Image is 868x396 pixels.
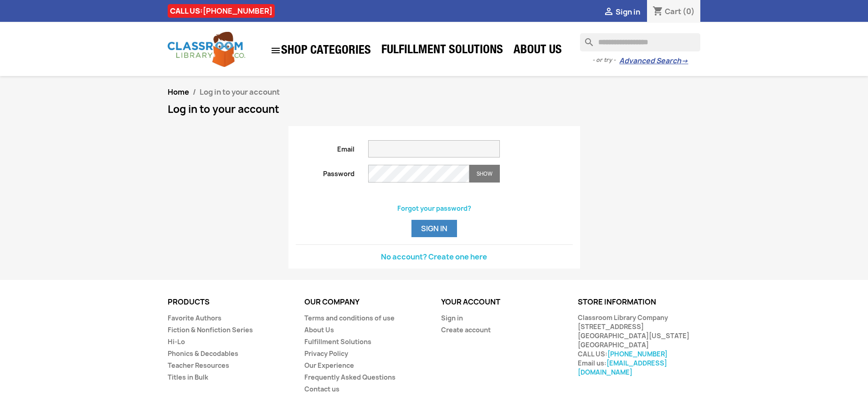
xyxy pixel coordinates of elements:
i: search [580,33,591,44]
a: Fiction & Nonfiction Series [168,325,253,334]
span: → [681,56,688,66]
a: About Us [509,42,566,60]
a: Fulfillment Solutions [304,337,371,346]
a: Your account [441,297,500,307]
p: Store information [578,298,701,306]
span: Log in to your account [200,87,280,97]
h1: Log in to your account [168,104,701,115]
i: shopping_cart [652,6,663,17]
label: Password [289,165,362,178]
p: Products [168,298,291,306]
div: Classroom Library Company [STREET_ADDRESS] [GEOGRAPHIC_DATA][US_STATE] [GEOGRAPHIC_DATA] CALL US:... [578,313,701,377]
i:  [270,45,281,56]
img: Classroom Library Company [168,32,245,67]
span: Cart [665,6,681,16]
a: Titles in Bulk [168,373,208,381]
a: Favorite Authors [168,314,221,322]
a: [PHONE_NUMBER] [203,6,272,16]
a: Fulfillment Solutions [377,42,508,60]
a: Terms and conditions of use [304,314,395,322]
a: Home [168,87,189,97]
a: Frequently Asked Questions [304,373,395,381]
a: Teacher Resources [168,361,229,370]
i:  [603,7,614,18]
a: Forgot your password? [397,204,471,213]
a: SHOP CATEGORIES [266,41,375,61]
button: Show [469,165,500,183]
input: Search [580,33,700,51]
label: Email [289,140,362,154]
a: Sign in [441,314,463,322]
span: - or try - [592,56,619,65]
a: Privacy Policy [304,349,348,358]
a: Our Experience [304,361,354,370]
div: CALL US: [168,4,275,18]
a: Create account [441,325,491,334]
span: Sign in [616,7,640,17]
a: No account? Create one here [381,252,487,262]
button: Sign in [411,220,457,237]
span: (0) [683,6,695,16]
input: Password input [368,165,469,183]
a: Contact us [304,385,339,393]
a:  Sign in [603,7,640,17]
a: Hi-Lo [168,337,185,346]
a: [EMAIL_ADDRESS][DOMAIN_NAME] [578,359,667,376]
p: Our company [304,298,427,306]
a: Advanced Search→ [619,56,688,66]
a: [PHONE_NUMBER] [607,350,668,358]
a: Phonics & Decodables [168,349,238,358]
a: About Us [304,325,334,334]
